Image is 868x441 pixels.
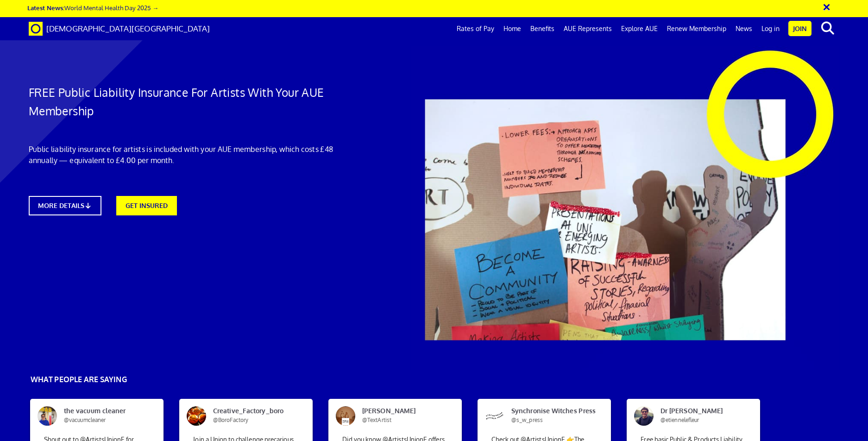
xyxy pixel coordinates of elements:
[813,19,842,38] button: search
[22,17,217,40] a: Brand [DEMOGRAPHIC_DATA][GEOGRAPHIC_DATA]
[29,83,359,120] h1: FREE Public Liability Insurance For Artists With Your AUE Membership
[788,21,811,36] a: Join
[355,406,444,425] span: [PERSON_NAME]
[57,406,146,425] span: the vacuum cleaner
[499,17,526,40] a: Home
[362,416,391,423] span: @TextArtist
[116,196,177,215] a: GET INSURED
[27,4,64,12] strong: Latest News:
[526,17,559,40] a: Benefits
[731,17,757,40] a: News
[660,416,699,423] span: @etiennelefleur
[29,144,359,166] p: Public liability insurance for artists is included with your AUE membership, which costs £48 annu...
[206,406,295,425] span: Creative_Factory_boro
[504,406,593,425] span: Synchronise Witches Press
[29,196,102,215] a: MORE DETAILS
[654,406,742,425] span: Dr [PERSON_NAME]
[559,17,616,40] a: AUE Represents
[64,416,106,423] span: @vacuumcleaner
[662,17,731,40] a: Renew Membership
[46,24,210,33] span: [DEMOGRAPHIC_DATA][GEOGRAPHIC_DATA]
[511,416,543,423] span: @s_w_press
[757,17,784,40] a: Log in
[213,416,248,423] span: @BoroFactory
[452,17,499,40] a: Rates of Pay
[27,4,158,12] a: Latest News:World Mental Health Day 2025 →
[616,17,662,40] a: Explore AUE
